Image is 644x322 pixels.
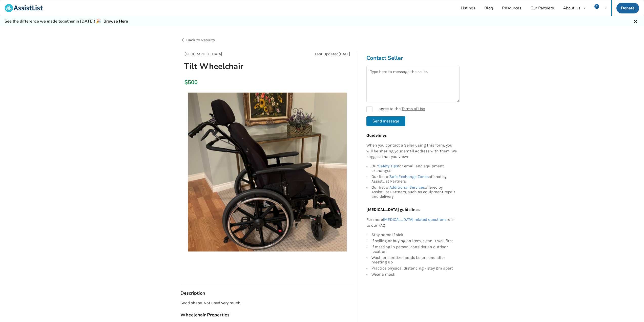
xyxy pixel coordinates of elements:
h1: Tilt Wheelchair [180,61,300,71]
h3: Contact Seller [366,55,460,62]
label: I agree to the [366,106,425,112]
a: Our Partners [526,0,558,16]
a: Additional Services [389,185,425,190]
div: If meeting in person, consider an outdoor location [371,244,457,255]
a: Donate [616,3,639,13]
img: tilt wheelchair-wheelchair-mobility-surrey-assistlist-listing [188,93,347,252]
div: About Us [563,6,580,10]
img: user icon [594,4,599,9]
p: Good shape. Not used very much. [180,300,354,306]
h3: Description [180,290,354,296]
a: Resources [497,0,526,16]
div: Wash or sanitize hands before and after meeting up [371,255,457,265]
div: Wear a mask [371,271,457,277]
a: Listings [456,0,480,16]
span: Last Updated [315,51,339,56]
b: Guidelines [366,133,387,138]
div: Stay home if sick [371,232,457,238]
img: assistlist-logo [5,4,43,12]
span: [DATE] [339,51,350,56]
p: For more refer to our FAQ [366,217,457,228]
span: Back to Results [186,38,215,42]
b: [MEDICAL_DATA] guidelines [366,207,420,212]
span: [GEOGRAPHIC_DATA] [184,51,222,56]
p: When you contact a Seller using this form, you will be sharing your email address with them. We s... [366,142,457,160]
div: If selling or buying an item, clean it well first [371,238,457,244]
a: Terms of Use [402,106,425,111]
button: Send message [366,116,405,126]
div: $500 [184,79,187,86]
div: Our list of offered by AssistList Partners, such as equipment repair and delivery [371,184,457,199]
a: [MEDICAL_DATA] related questions [383,217,447,222]
a: Safety Tips [378,164,398,168]
h5: See the difference we made together in [DATE]! 🎉 [5,19,128,24]
div: Our list of offered by AssistList Partners [371,174,457,184]
a: Blog [480,0,497,16]
div: Practice physical distancing - stay 2m apart [371,265,457,271]
div: Our for email and equipment exchanges [371,164,457,174]
h3: Wheelchair Properties [180,312,354,318]
a: Safe Exchange Zones [389,174,429,179]
a: Browse Here [103,19,128,24]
